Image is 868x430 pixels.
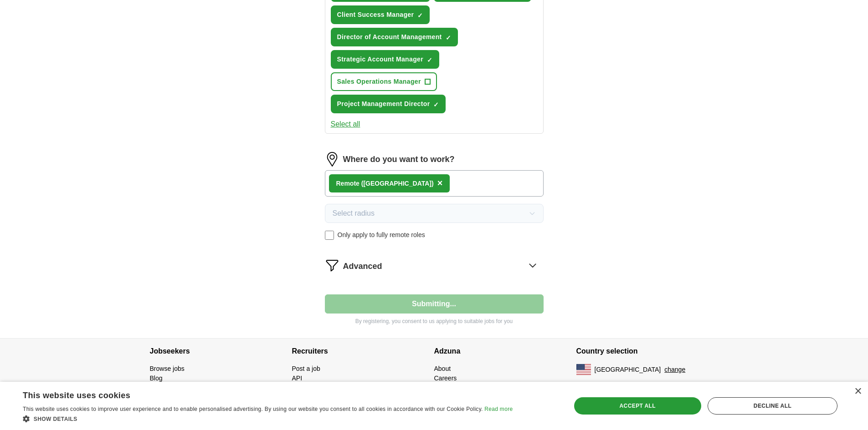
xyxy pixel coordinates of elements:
[337,32,442,42] span: Director of Account Management
[446,34,451,41] span: ✓
[325,231,334,240] input: Only apply to fully remote roles
[325,258,339,273] img: filter
[854,388,861,395] div: Close
[331,5,430,24] button: Client Success Manager✓
[325,204,544,223] button: Select radius
[576,339,719,364] h4: Country selection
[337,77,421,86] span: Sales Operations Manager
[337,55,424,64] span: Strategic Account Manager
[325,317,544,325] p: By registering, you consent to us applying to suitable jobs for you
[576,364,591,375] img: US flag
[574,397,701,415] div: Accept all
[437,177,443,190] button: ×
[23,406,483,412] span: This website uses cookies to improve user experience and to enable personalised advertising. By u...
[23,387,490,401] div: This website uses cookies
[150,365,185,372] a: Browse jobs
[708,397,837,415] div: Decline all
[433,101,439,108] span: ✓
[427,56,432,64] span: ✓
[325,294,544,314] button: Submitting...
[292,374,303,382] a: API
[331,119,360,130] button: Select all
[337,10,414,20] span: Client Success Manager
[34,416,77,422] span: Show details
[331,95,446,113] button: Project Management Director✓
[434,374,457,382] a: Careers
[437,178,443,188] span: ×
[338,230,425,240] span: Only apply to fully remote roles
[333,208,375,219] span: Select radius
[331,50,440,69] button: Strategic Account Manager✓
[150,374,163,382] a: Blog
[325,152,339,167] img: location.png
[331,28,458,46] button: Director of Account Management✓
[292,365,320,372] a: Post a job
[595,365,661,374] span: [GEOGRAPHIC_DATA]
[23,414,513,423] div: Show details
[417,12,423,19] span: ✓
[343,260,382,273] span: Advanced
[484,406,513,412] a: Read more, opens a new window
[336,179,434,188] div: Remote ([GEOGRAPHIC_DATA])
[343,153,455,166] label: Where do you want to work?
[434,365,451,372] a: About
[331,72,437,91] button: Sales Operations Manager
[337,99,430,109] span: Project Management Director
[664,365,685,374] button: change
